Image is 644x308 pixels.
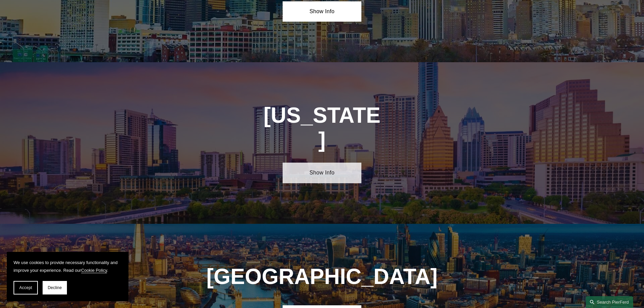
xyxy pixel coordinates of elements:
[283,163,361,183] a: Show Info
[283,1,361,22] a: Show Info
[81,268,107,273] a: Cookie Policy
[48,285,62,290] span: Decline
[586,296,633,308] a: Search this site
[19,285,32,290] span: Accept
[204,264,440,289] h1: [GEOGRAPHIC_DATA]
[14,281,38,294] button: Accept
[14,259,122,274] p: We use cookies to provide necessary functionality and improve your experience. Read our .
[43,281,67,294] button: Decline
[7,252,128,301] section: Cookie banner
[263,103,381,152] h1: [US_STATE]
